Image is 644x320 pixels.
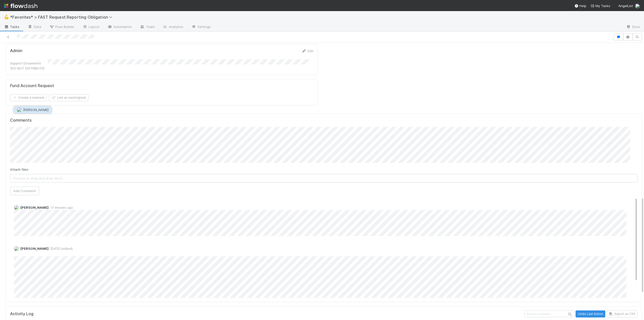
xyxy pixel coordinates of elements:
[49,206,73,209] span: 17 minutes ago
[49,94,88,101] button: Link an existingtask
[49,247,73,251] span: [DATE] (edited)
[20,205,49,209] span: [PERSON_NAME]
[14,205,19,210] img: avatar_8fe3758e-7d23-4e6b-a9f5-b81892974716.png
[4,2,37,10] img: logo-inverted-e16ddd16eac7371096b0.svg
[159,23,187,31] a: Analytics
[618,4,633,8] span: AngelList
[4,15,9,19] span: 💪
[606,310,638,317] button: Export as CSV
[10,311,523,316] h5: Activity Log
[20,246,49,251] span: [PERSON_NAME]
[49,24,74,29] span: Flow Builder
[14,106,52,113] button: [PERSON_NAME]
[590,4,610,8] span: My Tasks
[10,94,47,101] button: Create a newtask
[524,310,575,317] input: Search activities...
[576,310,605,317] button: Undo Last Action
[590,3,610,8] a: My Tasks
[45,23,78,31] a: Flow Builder
[302,49,313,53] a: Edit
[14,246,19,251] img: avatar_705f3a58-2659-4f93-91ad-7a5be837418b.png
[10,187,39,195] button: Add Comment
[103,23,136,31] a: Automation
[4,24,20,29] span: Tasks
[78,23,103,31] a: Layout
[635,4,640,9] img: avatar_705f3a58-2659-4f93-91ad-7a5be837418b.png
[10,48,22,53] h5: Admin
[10,118,638,123] h5: Comments
[24,23,45,31] a: Data
[17,107,22,112] img: avatar_8fe3758e-7d23-4e6b-a9f5-b81892974716.png
[622,23,644,31] a: Docs
[10,174,637,182] span: Choose or drag and drop file(s)
[10,61,48,71] div: Support Documents (DO NOT DISTRIBUTE)
[10,167,29,172] label: Attach files:
[574,3,586,8] div: Help
[10,83,54,88] h5: Fund Account Request
[10,15,115,20] span: *Favorites* > FAST Request Reporting Obligation
[23,108,49,112] span: [PERSON_NAME]
[187,23,215,31] a: Settings
[136,23,159,31] a: Team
